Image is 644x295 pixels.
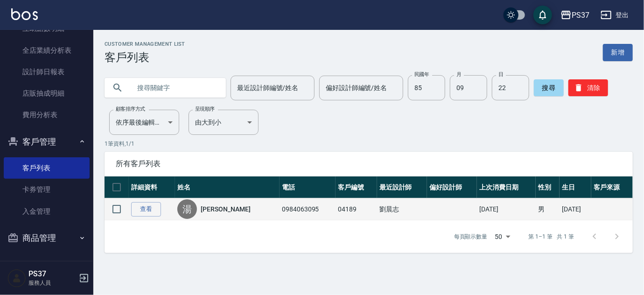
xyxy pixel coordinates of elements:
h5: PS37 [28,269,76,279]
p: 每頁顯示數量 [454,232,488,241]
button: 商品管理 [4,226,90,250]
th: 姓名 [175,176,280,198]
label: 顧客排序方式 [116,105,145,112]
p: 1 筆資料, 1 / 1 [105,140,633,148]
td: [DATE] [477,198,536,220]
label: 日 [498,71,503,78]
img: Person [7,269,26,288]
a: 卡券管理 [4,179,90,200]
th: 生日 [560,176,591,198]
label: 呈現順序 [195,105,215,112]
h2: Customer Management List [105,41,185,47]
a: 設計師日報表 [4,61,90,83]
a: 新增 [603,44,633,61]
p: 第 1–1 筆 共 1 筆 [529,232,574,241]
a: 查看 [131,202,161,217]
input: 搜尋關鍵字 [131,75,218,100]
h3: 客戶列表 [105,51,185,64]
th: 電話 [280,176,336,198]
div: 依序最後編輯時間 [109,110,179,135]
button: 客戶管理 [4,130,90,154]
img: Logo [11,8,38,20]
th: 詳細資料 [129,176,175,198]
label: 月 [456,71,461,78]
div: PS37 [572,9,589,21]
th: 客戶來源 [591,176,633,198]
th: 上次消費日期 [477,176,536,198]
td: 0984063095 [280,198,336,220]
a: 客戶列表 [4,157,90,179]
th: 客戶編號 [336,176,377,198]
label: 民國年 [414,71,429,78]
a: 店販抽成明細 [4,83,90,104]
button: 登出 [597,7,633,24]
p: 服務人員 [28,279,76,287]
a: [PERSON_NAME] [201,204,250,214]
div: 湯 [177,199,197,219]
th: 性別 [536,176,560,198]
td: 04189 [336,198,377,220]
button: save [533,6,552,24]
span: 所有客戶列表 [116,159,622,169]
a: 入金管理 [4,201,90,222]
button: 搜尋 [534,79,564,96]
a: 全店業績分析表 [4,40,90,61]
button: PS37 [557,6,593,25]
th: 最近設計師 [377,176,427,198]
td: 劉晨志 [377,198,427,220]
td: [DATE] [560,198,591,220]
a: 費用分析表 [4,104,90,126]
button: 清除 [568,79,608,96]
div: 50 [491,224,514,249]
th: 偏好設計師 [427,176,477,198]
div: 由大到小 [189,110,259,135]
td: 男 [536,198,560,220]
